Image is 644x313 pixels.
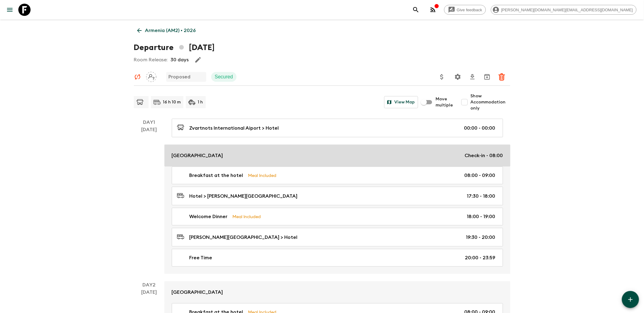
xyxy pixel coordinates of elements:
[163,99,181,105] p: 16 h 10 m
[464,124,495,132] p: 00:00 - 00:00
[491,5,637,15] div: [PERSON_NAME][DOMAIN_NAME][EMAIL_ADDRESS][DOMAIN_NAME]
[190,213,228,220] p: Welcome Dinner
[190,124,279,132] p: Zvartnots International Aiport > Hotel
[146,74,156,78] span: Assign pack leader
[190,254,212,261] p: Free Time
[436,96,454,108] span: Move multiple
[465,152,503,159] p: Check-in - 08:00
[134,24,199,37] a: Armenia (AM2) • 2026
[452,71,464,83] button: Settings
[467,192,495,200] p: 17:30 - 18:00
[172,167,503,184] a: Breakfast at the hotelMeal Included08:00 - 09:00
[169,73,191,81] p: Proposed
[134,281,164,289] p: Day 2
[410,4,422,16] button: search adventures
[190,234,298,241] p: [PERSON_NAME][GEOGRAPHIC_DATA] > Hotel
[171,56,189,63] p: 30 days
[134,56,168,63] p: Room Release:
[466,234,495,241] p: 19:30 - 20:00
[134,73,141,81] svg: Unable to sync - Check prices and secured
[164,281,510,303] a: [GEOGRAPHIC_DATA]
[172,289,223,296] p: [GEOGRAPHIC_DATA]
[172,187,503,205] a: Hotel > [PERSON_NAME][GEOGRAPHIC_DATA]17:30 - 18:00
[444,5,486,15] a: Give feedback
[190,172,243,179] p: Breakfast at the hotel
[164,145,510,167] a: [GEOGRAPHIC_DATA]Check-in - 08:00
[172,152,223,159] p: [GEOGRAPHIC_DATA]
[467,213,495,220] p: 18:00 - 19:00
[172,208,503,225] a: Welcome DinnerMeal Included18:00 - 19:00
[4,4,16,16] button: menu
[384,96,418,108] button: View Map
[172,249,503,267] a: Free Time20:00 - 23:59
[466,71,479,83] button: Download CSV
[134,41,215,54] h1: Departure [DATE]
[172,228,503,246] a: [PERSON_NAME][GEOGRAPHIC_DATA] > Hotel19:30 - 20:00
[233,213,261,220] p: Meal Included
[145,27,196,34] p: Armenia (AM2) • 2026
[481,71,493,83] button: Archive (Completed, Cancelled or Unsynced Departures only)
[141,126,157,274] div: [DATE]
[465,172,495,179] p: 08:00 - 09:00
[454,8,486,12] span: Give feedback
[198,99,203,105] p: 1 h
[215,73,233,81] p: Secured
[248,172,277,179] p: Meal Included
[190,192,298,200] p: Hotel > [PERSON_NAME][GEOGRAPHIC_DATA]
[496,71,508,83] button: Delete
[465,254,495,261] p: 20:00 - 23:59
[471,93,510,111] span: Show Accommodation only
[498,8,636,12] span: [PERSON_NAME][DOMAIN_NAME][EMAIL_ADDRESS][DOMAIN_NAME]
[172,119,503,137] a: Zvartnots International Aiport > Hotel00:00 - 00:00
[436,71,448,83] button: Update Price, Early Bird Discount and Costs
[134,119,164,126] p: Day 1
[211,72,237,82] div: Secured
